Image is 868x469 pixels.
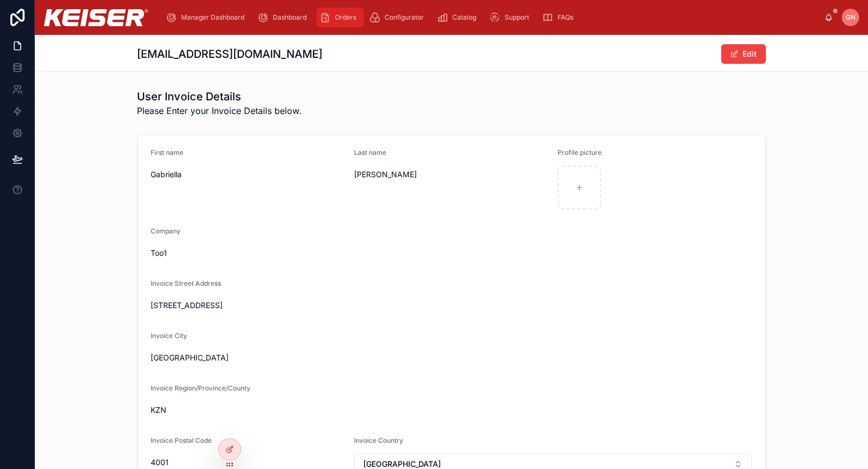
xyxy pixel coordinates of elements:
button: Edit [721,44,766,64]
h1: [EMAIL_ADDRESS][DOMAIN_NAME] [137,46,323,62]
a: FAQs [539,8,581,27]
span: Gabriella [151,169,346,180]
span: FAQs [558,13,573,22]
span: Orders [335,13,356,22]
span: Catalog [452,13,476,22]
span: Invoice Postal Code [151,436,212,444]
span: Profile picture [558,148,602,157]
h1: User Invoice Details [137,89,302,104]
a: Support [486,8,537,27]
span: Dashboard [273,13,307,22]
span: [STREET_ADDRESS] [151,300,752,311]
span: Company [151,227,181,235]
span: KZN [151,405,752,416]
a: Orders [316,8,364,27]
a: Dashboard [254,8,314,27]
a: Catalog [434,8,484,27]
span: Last name [354,148,386,157]
span: First name [151,148,184,157]
span: [GEOGRAPHIC_DATA] [151,352,752,363]
span: Invoice City [151,332,188,340]
div: scrollable content [157,5,824,29]
img: App logo [44,9,148,26]
a: Manager Dashboard [163,8,252,27]
span: Invoice Region/Province/County [151,384,251,392]
span: Configurator [385,13,424,22]
span: Please Enter your Invoice Details below. [137,104,302,117]
span: Manager Dashboard [181,13,244,22]
span: GN [846,13,855,22]
span: 4001 [151,457,346,468]
span: Support [505,13,529,22]
span: Invoice Street Address [151,279,222,287]
span: Too1 [151,248,752,258]
span: [PERSON_NAME] [354,169,549,180]
span: Invoice Country [354,436,403,444]
a: Configurator [366,8,432,27]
